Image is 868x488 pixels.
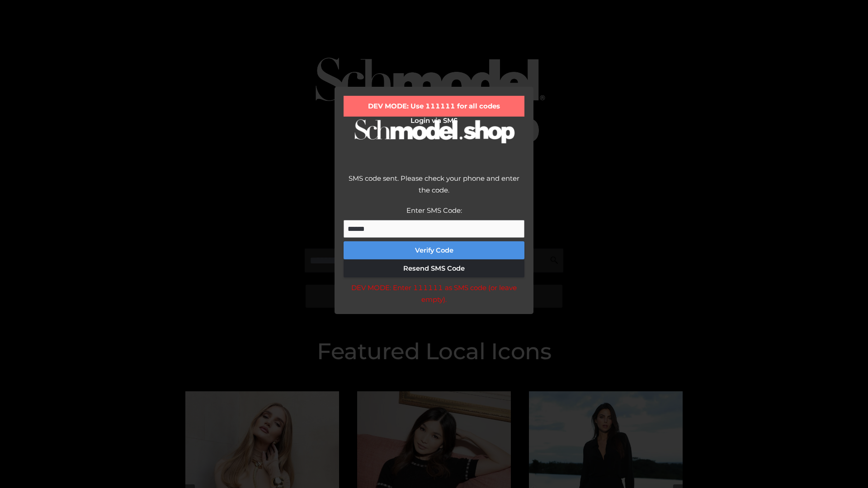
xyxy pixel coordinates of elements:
[344,282,524,305] div: DEV MODE: Enter 111111 as SMS code (or leave empty).
[344,96,524,117] div: DEV MODE: Use 111111 for all codes
[406,206,462,215] label: Enter SMS Code:
[344,117,524,125] h2: Login via SMS
[344,259,524,277] button: Resend SMS Code
[344,173,524,205] div: SMS code sent. Please check your phone and enter the code.
[344,241,524,259] button: Verify Code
